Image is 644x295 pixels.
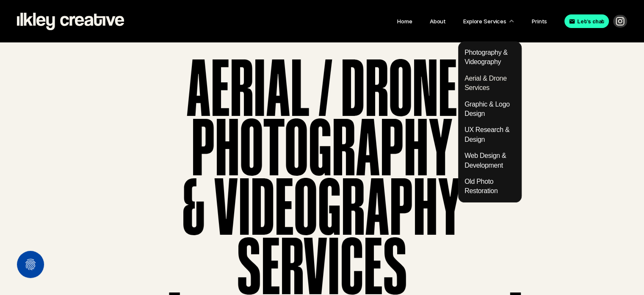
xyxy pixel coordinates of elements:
[532,18,547,25] a: Prints
[464,101,511,117] a: Graphic & Logo Design
[463,16,506,27] p: Explore Services
[464,126,511,143] a: UX Research & Design
[578,16,605,27] p: Let's chat
[464,75,509,91] a: Aerial & Drone Services
[564,14,609,28] a: Let's chat
[464,49,509,65] a: Photography & Videography
[464,178,498,194] a: Old Photo Restoration
[464,152,508,169] a: Web Design & Development
[430,18,446,25] a: About
[397,18,412,25] a: Home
